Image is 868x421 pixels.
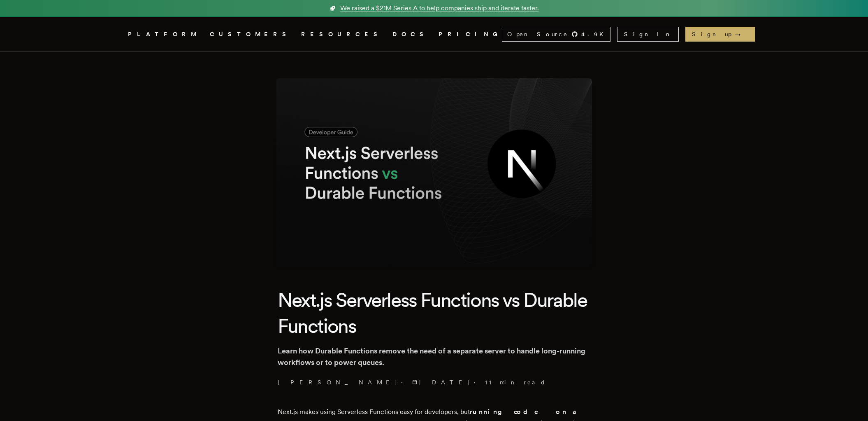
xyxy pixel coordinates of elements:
[485,378,546,386] span: 11 min read
[507,30,568,38] span: Open Source
[735,30,749,38] span: →
[439,29,502,40] a: PRICING
[278,287,590,339] h1: Next.js Serverless Functions vs Durable Functions
[412,378,471,386] span: [DATE]
[128,29,200,40] button: PLATFORM
[278,345,590,368] p: Learn how Durable Functions remove the need of a separate server to handle long-running workflows...
[685,27,755,42] a: Sign up
[617,27,679,42] a: Sign In
[105,17,763,51] nav: Global
[210,29,291,40] a: CUSTOMERS
[278,378,398,386] a: [PERSON_NAME]
[581,30,608,38] span: 4.9 K
[276,78,592,267] img: Featured image for Next.js Serverless Functions vs Durable Functions blog post
[301,29,383,40] button: RESOURCES
[392,29,429,40] a: DOCS
[278,378,590,386] p: · ·
[340,3,539,13] span: We raised a $21M Series A to help companies ship and iterate faster.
